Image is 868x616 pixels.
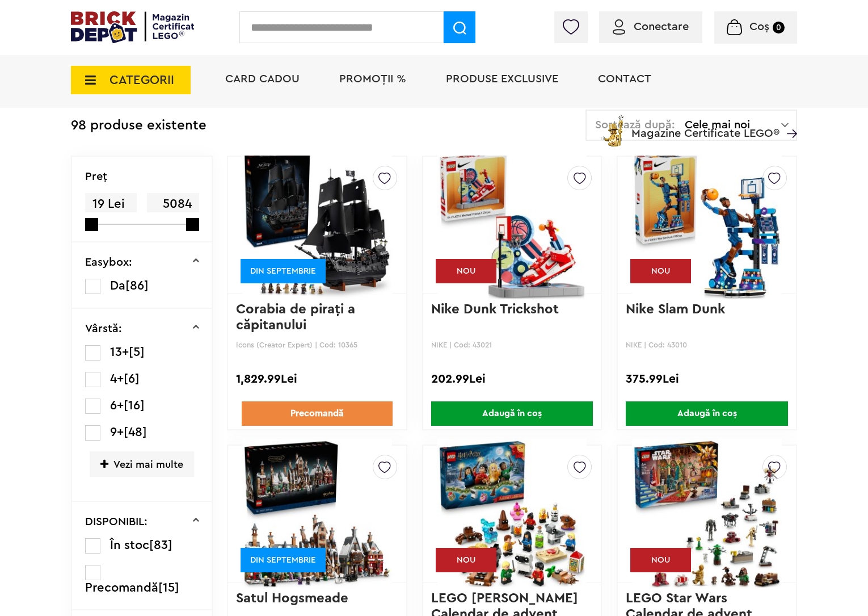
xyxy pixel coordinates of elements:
[236,341,398,349] p: Icons (Creator Expert) | Cod: 10365
[613,21,689,32] a: Conectare
[437,145,587,304] img: Nike Dunk Trickshot
[431,341,593,349] p: NIKE | Cod: 43021
[632,145,782,304] img: Nike Slam Dunk
[436,259,496,283] div: NOU
[85,581,158,594] span: Precomandă
[446,73,558,85] a: Produse exclusive
[339,73,406,85] a: PROMOȚII %
[631,113,779,139] span: Magazine Certificate LEGO®
[110,399,124,412] span: 6+
[431,372,593,387] div: 202.99Lei
[626,341,788,349] p: NIKE | Cod: 43010
[90,451,194,477] span: Vezi mai multe
[124,426,147,438] span: [48]
[437,434,587,593] img: LEGO Harry Potter Calendar de advent 2025
[124,399,145,412] span: [16]
[236,303,359,348] a: Corabia de piraţi a căpitanului [PERSON_NAME]
[626,372,788,387] div: 375.99Lei
[110,372,124,385] span: 4+
[626,401,788,426] span: Adaugă în coș
[436,548,496,572] div: NOU
[241,259,326,283] div: DIN SEPTEMBRIE
[630,548,691,572] div: NOU
[242,401,393,426] a: Precomandă
[125,279,149,292] span: [86]
[634,21,689,32] span: Conectare
[85,193,137,215] span: 19 Lei
[85,171,107,182] p: Preţ
[129,346,145,358] span: [5]
[225,73,300,85] a: Card Cadou
[149,539,172,551] span: [83]
[85,257,132,268] p: Easybox:
[158,581,179,594] span: [15]
[632,434,782,593] img: LEGO Star Wars Calendar de advent 2025
[242,145,392,304] img: Corabia de piraţi a căpitanului Jack Sparrow
[618,401,796,426] a: Adaugă în coș
[773,22,785,33] small: 0
[779,113,797,124] a: Magazine Certificate LEGO®
[124,372,140,385] span: [6]
[85,516,148,527] p: DISPONIBIL:
[110,426,124,438] span: 9+
[242,434,392,593] img: Satul Hogsmeade
[431,303,559,316] a: Nike Dunk Trickshot
[626,303,725,316] a: Nike Slam Dunk
[109,74,174,86] span: CATEGORII
[110,539,149,551] span: În stoc
[85,323,122,334] p: Vârstă:
[236,592,348,605] a: Satul Hogsmeade
[236,372,398,387] div: 1,829.99Lei
[749,21,769,32] span: Coș
[431,401,593,426] span: Adaugă în coș
[147,193,199,231] span: 5084 Lei
[110,279,125,292] span: Da
[110,346,129,358] span: 13+
[241,548,326,572] div: DIN SEPTEMBRIE
[598,73,651,85] a: Contact
[630,259,691,283] div: NOU
[423,401,601,426] a: Adaugă în coș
